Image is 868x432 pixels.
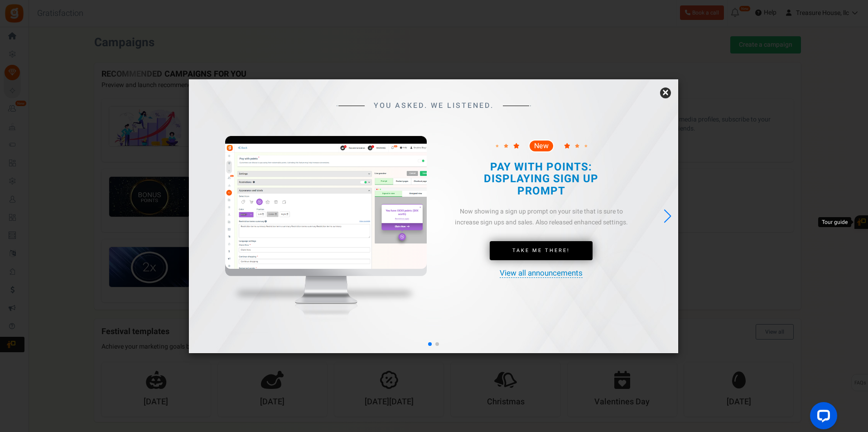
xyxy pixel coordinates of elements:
h2: PAY WITH POINTS: DISPLAYING SIGN UP PROMPT [460,161,622,197]
a: × [660,87,671,98]
span: Go to slide 2 [435,342,439,346]
span: Go to slide 1 [428,342,432,346]
img: mockup [225,136,427,340]
div: Next slide [661,206,674,226]
div: Now showing a sign up prompt on your site that is sure to increase sign ups and sales. Also relea... [451,206,632,228]
span: YOU ASKED. WE LISTENED. [374,102,494,110]
img: screenshot [225,144,427,269]
a: View all announcements [500,269,583,278]
a: Take Me There! [490,241,593,260]
div: Tour guide [818,217,851,228]
span: New [534,142,549,150]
